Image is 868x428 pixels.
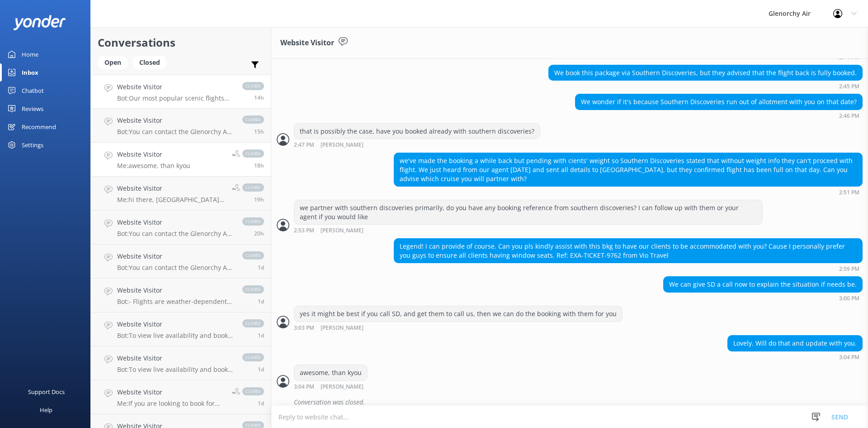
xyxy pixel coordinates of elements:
[22,100,43,118] div: Reviews
[548,83,863,89] div: 02:45pm 19-Aug-2025 (UTC +12:00) Pacific/Auckland
[254,128,264,135] span: 05:37pm 19-Aug-2025 (UTC +12:00) Pacific/Auckland
[839,190,859,195] strong: 2:51 PM
[277,394,863,410] div: 2025-08-19T03:15:14.949
[294,325,314,331] strong: 3:03 PM
[280,37,334,49] h3: Website Visitor
[117,353,233,363] h4: Website Visitor
[117,217,233,227] h4: Website Visitor
[14,15,66,30] img: yonder-white-logo.png
[117,285,233,295] h4: Website Visitor
[294,142,314,148] strong: 2:47 PM
[321,325,363,331] span: [PERSON_NAME]
[22,118,56,136] div: Recommend
[242,251,264,260] span: closed
[242,82,264,90] span: closed
[576,94,862,110] div: We wonder if it's because Southern Discoveries run out of allotment with you on that date?
[294,200,762,224] div: we partner with southern discoveries primarily, do you have any booking reference from southern d...
[117,82,233,92] h4: Website Visitor
[254,230,264,237] span: 12:43pm 19-Aug-2025 (UTC +12:00) Pacific/Auckland
[91,177,271,211] a: Website VisitorMe:hi there, [GEOGRAPHIC_DATA] to [GEOGRAPHIC_DATA] is approximately a 35minute fl...
[254,162,264,169] span: 03:04pm 19-Aug-2025 (UTC +12:00) Pacific/Auckland
[117,128,233,136] p: Bot: You can contact the Glenorchy Air team at 0800 676 264 or [PHONE_NUMBER], or by emailing [EM...
[117,251,233,261] h4: Website Visitor
[242,217,264,226] span: closed
[294,306,622,322] div: yes it might be best if you call SD, and get them to call us, then we can do the booking with the...
[728,336,862,351] div: Lovely. Will do that and update with you.
[258,264,264,271] span: 03:33am 19-Aug-2025 (UTC +12:00) Pacific/Auckland
[242,183,264,192] span: closed
[117,319,233,329] h4: Website Visitor
[258,399,264,407] span: 10:02am 18-Aug-2025 (UTC +12:00) Pacific/Auckland
[294,227,763,234] div: 02:53pm 19-Aug-2025 (UTC +12:00) Pacific/Auckland
[242,115,264,124] span: closed
[242,387,264,395] span: closed
[117,332,233,340] p: Bot: To view live availability and book your experience, please visit [URL][DOMAIN_NAME].
[22,63,38,82] div: Inbox
[117,399,225,408] p: Me: If you are looking to book for [DATE] onwards the prices will be differnt
[132,57,171,67] a: Closed
[91,279,271,313] a: Website VisitorBot:- Flights are weather-dependent, and if we cannot fly due to adverse weather, ...
[839,355,859,360] strong: 3:04 PM
[91,211,271,245] a: Website VisitorBot:You can contact the Glenorchy Air team at 0800 676 264 or [PHONE_NUMBER], or b...
[321,228,363,234] span: [PERSON_NAME]
[117,298,233,306] p: Bot: - Flights are weather-dependent, and if we cannot fly due to adverse weather, we will attemp...
[321,384,363,390] span: [PERSON_NAME]
[132,56,167,69] div: Closed
[98,56,128,69] div: Open
[117,196,225,204] p: Me: hi there, [GEOGRAPHIC_DATA] to [GEOGRAPHIC_DATA] is approximately a 35minute flight time each...
[839,266,859,272] strong: 2:59 PM
[40,401,52,419] div: Help
[575,112,863,119] div: 02:46pm 19-Aug-2025 (UTC +12:00) Pacific/Auckland
[258,332,264,339] span: 04:45pm 18-Aug-2025 (UTC +12:00) Pacific/Auckland
[91,75,271,109] a: Website VisitorBot:Our most popular scenic flights include: - Milford Sound Fly | Cruise | Fly - ...
[91,313,271,346] a: Website VisitorBot:To view live availability and book your experience, please visit [URL][DOMAIN_...
[394,189,863,195] div: 02:51pm 19-Aug-2025 (UTC +12:00) Pacific/Auckland
[258,298,264,305] span: 11:10pm 18-Aug-2025 (UTC +12:00) Pacific/Auckland
[394,265,863,272] div: 02:59pm 19-Aug-2025 (UTC +12:00) Pacific/Auckland
[294,228,314,234] strong: 2:53 PM
[394,153,862,186] div: we've made the booking a while back but pending with cients' weight so Southern Discoveries state...
[839,55,859,60] strong: 2:44 PM
[294,141,540,148] div: 02:47pm 19-Aug-2025 (UTC +12:00) Pacific/Auckland
[91,143,271,177] a: Website VisitorMe:awesome, than kyouclosed18h
[22,45,38,63] div: Home
[117,387,225,397] h4: Website Visitor
[663,295,863,301] div: 03:00pm 19-Aug-2025 (UTC +12:00) Pacific/Auckland
[117,94,233,102] p: Bot: Our most popular scenic flights include: - Milford Sound Fly | Cruise | Fly - Our most popul...
[254,94,264,101] span: 06:36pm 19-Aug-2025 (UTC +12:00) Pacific/Auckland
[91,245,271,279] a: Website VisitorBot:You can contact the Glenorchy Air team at 0800 676 264 or [PHONE_NUMBER], or b...
[91,109,271,143] a: Website VisitorBot:You can contact the Glenorchy Air team at 0800 676 264 or [PHONE_NUMBER], or b...
[294,124,540,139] div: that is possibly the case, have you booked already with southern discoveries?
[664,277,862,292] div: We can give SD a call now to explain the situation if needs be.
[98,57,132,67] a: Open
[242,353,264,361] span: closed
[242,149,264,158] span: closed
[242,285,264,293] span: closed
[294,394,863,410] div: Conversation was closed.
[839,296,859,301] strong: 3:00 PM
[22,136,43,154] div: Settings
[839,113,859,119] strong: 2:46 PM
[117,149,190,159] h4: Website Visitor
[254,196,264,203] span: 02:23pm 19-Aug-2025 (UTC +12:00) Pacific/Auckland
[117,115,233,125] h4: Website Visitor
[117,230,233,238] p: Bot: You can contact the Glenorchy Air team at 0800 676 264 or [PHONE_NUMBER], or by emailing [EM...
[394,239,862,263] div: Legend! I can provide of course. Can you pls kindly assist with this bkg to have our clients to b...
[91,380,271,414] a: Website VisitorMe:If you are looking to book for [DATE] onwards the prices will be differntclosed1d
[294,324,623,331] div: 03:03pm 19-Aug-2025 (UTC +12:00) Pacific/Auckland
[28,383,65,401] div: Support Docs
[117,183,225,193] h4: Website Visitor
[727,354,863,360] div: 03:04pm 19-Aug-2025 (UTC +12:00) Pacific/Auckland
[22,82,44,100] div: Chatbot
[839,84,859,89] strong: 2:45 PM
[321,142,363,148] span: [PERSON_NAME]
[294,384,314,390] strong: 3:04 PM
[549,65,862,81] div: We book this package via Southern Discoveries, but they advised that the flight back is fully boo...
[117,264,233,272] p: Bot: You can contact the Glenorchy Air team at 0800 676 264 or [PHONE_NUMBER], or by emailing [EM...
[258,365,264,373] span: 12:33pm 18-Aug-2025 (UTC +12:00) Pacific/Auckland
[294,365,367,380] div: awesome, than kyou
[98,34,264,51] h2: Conversations
[294,383,393,390] div: 03:04pm 19-Aug-2025 (UTC +12:00) Pacific/Auckland
[91,346,271,380] a: Website VisitorBot:To view live availability and book your experience, please visit [URL][DOMAIN_...
[117,365,233,374] p: Bot: To view live availability and book your experience, please visit [URL][DOMAIN_NAME].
